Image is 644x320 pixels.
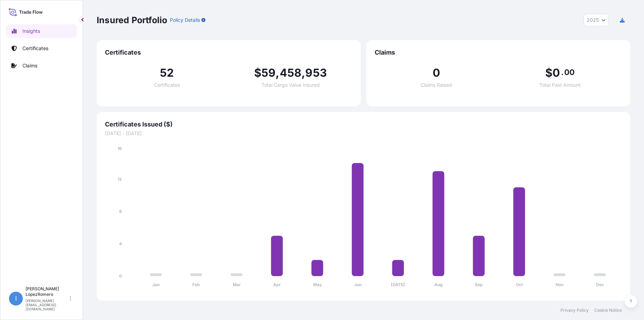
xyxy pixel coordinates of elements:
[564,69,575,75] span: 00
[375,48,622,57] span: Claims
[261,83,320,87] span: Total Cargo Value Insured
[584,14,609,26] button: Year Selector
[596,282,604,287] tspan: Dec
[6,59,77,73] a: Claims
[192,282,200,287] tspan: Feb
[254,67,261,78] span: $
[560,308,589,313] a: Privacy Policy
[22,45,48,52] p: Certificates
[313,282,322,287] tspan: May
[273,282,281,287] tspan: Apr
[301,67,305,78] span: ,
[119,273,122,279] tspan: 0
[22,28,40,35] p: Insights
[22,62,37,69] p: Claims
[261,67,276,78] span: 59
[594,308,622,313] a: Cookie Notice
[119,241,122,246] tspan: 4
[6,41,77,55] a: Certificates
[6,24,77,38] a: Insights
[391,282,405,287] tspan: [DATE]
[475,282,483,287] tspan: Sep
[15,295,17,302] span: I
[516,282,523,287] tspan: Oct
[233,282,241,287] tspan: Mar
[434,282,443,287] tspan: Aug
[152,282,160,287] tspan: Jan
[587,17,599,23] span: 2025
[154,83,180,87] span: Certificates
[545,67,552,78] span: $
[117,177,122,182] tspan: 12
[160,67,174,78] span: 52
[170,17,200,23] p: Policy Details
[552,67,560,78] span: 0
[280,67,302,78] span: 458
[556,282,564,287] tspan: Nov
[561,69,564,75] span: .
[97,15,167,26] p: Insured Portfolio
[26,286,68,297] p: [PERSON_NAME] LopezRomero
[539,83,581,87] span: Total Paid Amount
[117,146,122,151] tspan: 16
[354,282,362,287] tspan: Jun
[421,83,452,87] span: Claims Raised
[105,130,622,137] span: [DATE] - [DATE]
[119,209,122,214] tspan: 8
[276,67,279,78] span: ,
[105,48,353,57] span: Certificates
[105,120,622,129] span: Certificates Issued ($)
[433,67,440,78] span: 0
[305,67,327,78] span: 953
[26,299,68,311] p: [PERSON_NAME][EMAIL_ADDRESS][DOMAIN_NAME]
